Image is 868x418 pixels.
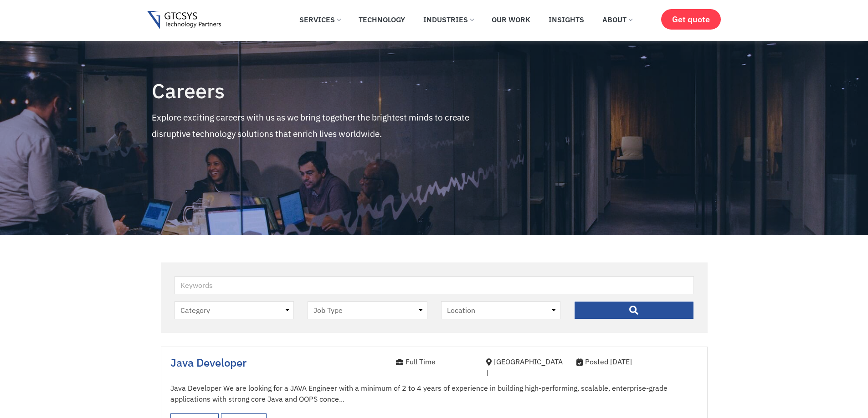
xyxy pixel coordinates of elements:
[170,383,698,404] p: Java Developer We are looking for a JAVA Engineer with a minimum of 2 to 4 years of experience in...
[576,356,698,367] div: Posted [DATE]
[661,9,721,30] a: Get quote
[486,356,563,378] div: [GEOGRAPHIC_DATA]
[542,10,591,30] a: Insights
[175,276,694,294] input: Keywords
[152,80,502,102] h4: Careers
[574,301,694,319] input: 
[672,15,710,24] span: Get quote
[170,355,247,370] a: Java Developer
[812,361,868,404] iframe: chat widget
[352,10,412,30] a: Technology
[416,10,480,30] a: Industries
[293,10,347,30] a: Services
[152,109,502,142] p: Explore exciting careers with us as we bring together the brightest minds to create disruptive te...
[396,356,473,367] div: Full Time
[596,10,639,30] a: About
[147,11,221,30] img: Gtcsys logo
[485,10,537,30] a: Our Work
